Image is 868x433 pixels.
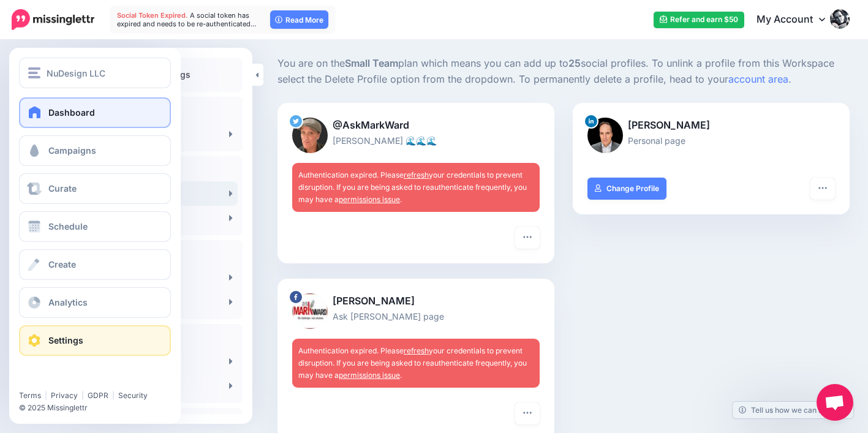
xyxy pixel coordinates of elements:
a: Campaigns [19,135,171,166]
a: refresh [404,346,429,355]
a: Read More [270,10,328,29]
a: Analytics [19,287,171,318]
p: [PERSON_NAME] 🌊🌊🌊 [292,134,540,148]
a: Schedule [19,211,171,242]
a: Curate [19,173,171,204]
a: permissions issue [339,371,400,380]
b: Small Team [345,57,398,69]
img: 1710464570565-47041.png [587,118,623,153]
span: A social token has expired and needs to be re-authenticated… [117,11,257,28]
li: © 2025 Missinglettr [19,402,180,414]
span: Social Token Expired. [117,11,188,20]
span: | [112,391,115,400]
a: Dashboard [19,97,171,128]
p: Personal page [587,134,835,148]
a: account area [728,73,788,85]
img: Missinglettr [12,9,94,30]
span: Authentication expired. Please your credentials to prevent disruption. If you are being asked to ... [298,346,527,380]
a: Security [118,391,148,400]
span: Dashboard [48,107,95,118]
span: Authentication expired. Please your credentials to prevent disruption. If you are being asked to ... [298,170,527,204]
a: Create [19,249,171,280]
a: GDPR [88,391,108,400]
a: Change Profile [587,178,666,200]
span: | [81,391,84,400]
b: 25 [568,57,581,69]
span: Curate [48,183,77,194]
span: Settings [48,335,83,345]
iframe: Twitter Follow Button [19,373,114,385]
a: Privacy [51,391,78,400]
img: menu.png [28,67,40,78]
a: refresh [404,170,429,179]
img: XtBgK7fL-2867.jpg [292,118,328,153]
span: NuDesign LLC [47,66,105,80]
p: @AskMarkWard [292,118,540,134]
p: You are on the plan which means you can add up to social profiles. To unlink a profile from this ... [277,56,850,88]
a: My Account [744,5,850,35]
p: [PERSON_NAME] [587,118,835,134]
span: Analytics [48,297,88,307]
button: NuDesign LLC [19,58,171,88]
a: permissions issue [339,195,400,204]
div: Open chat [817,384,853,421]
a: Terms [19,391,41,400]
span: | [45,391,47,400]
a: Tell us how we can improve [733,402,853,418]
span: Create [48,259,76,269]
img: 224995_190958211032633_908981144_n-bsa16456.jpg [292,293,328,329]
p: Ask [PERSON_NAME] page [292,309,540,323]
span: Campaigns [48,145,96,156]
a: Settings [19,325,171,356]
span: Schedule [48,221,88,232]
p: [PERSON_NAME] [292,293,540,309]
a: Refer and earn $50 [654,12,744,28]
